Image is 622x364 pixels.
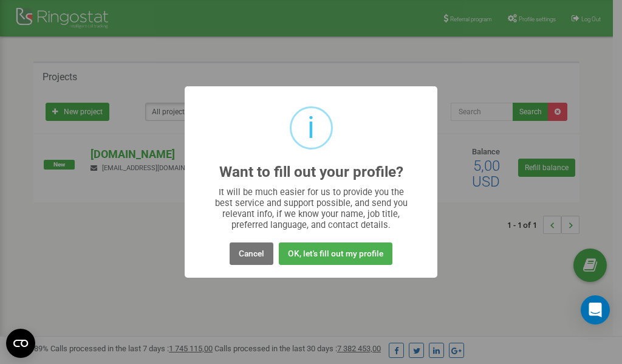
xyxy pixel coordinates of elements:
div: It will be much easier for us to provide you the best service and support possible, and send you ... [209,187,414,230]
div: Open Intercom Messenger [581,295,610,325]
button: Cancel [230,242,273,265]
h2: Want to fill out your profile? [219,164,403,180]
div: i [307,108,315,148]
button: OK, let's fill out my profile [279,242,392,265]
button: Open CMP widget [6,329,35,358]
